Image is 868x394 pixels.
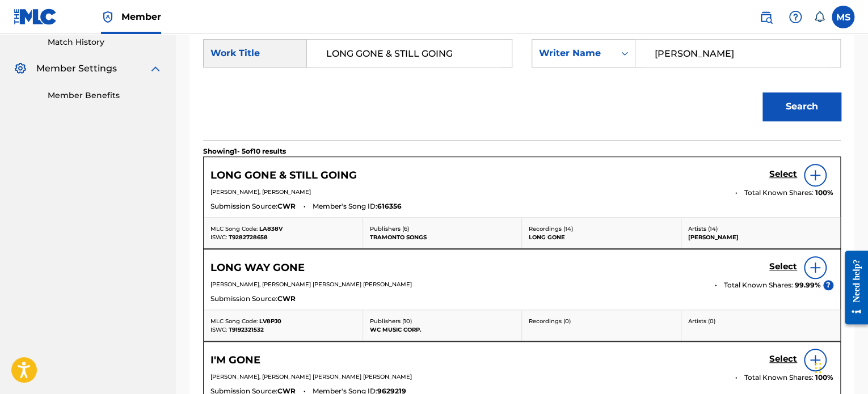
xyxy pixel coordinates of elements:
[769,261,797,272] h5: Select
[210,225,258,232] span: MLC Song Code:
[769,169,797,180] h5: Select
[769,354,797,365] h5: Select
[836,242,868,333] iframe: Resource Center
[370,317,515,325] p: Publishers ( 10 )
[259,317,281,325] span: LV8PJ0
[815,351,821,385] div: Drag
[48,90,162,101] a: Member Benefits
[789,10,802,24] img: help
[815,188,833,198] span: 100 %
[210,294,277,304] span: Submission Source:
[48,36,162,48] a: Match History
[210,281,412,288] span: [PERSON_NAME], [PERSON_NAME] [PERSON_NAME] [PERSON_NAME]
[688,224,834,233] p: Artists ( 14 )
[529,224,674,233] p: Recordings ( 14 )
[259,225,283,232] span: LA838V
[210,261,305,274] h5: LONG WAY GONE
[149,62,162,75] img: expand
[762,92,841,121] button: Search
[808,353,822,367] img: info
[121,10,161,23] span: Member
[744,188,815,198] span: Total Known Shares:
[832,6,854,28] div: User Menu
[688,317,834,325] p: Artists ( 0 )
[229,234,268,241] span: T9282728658
[795,280,821,290] span: 99.99 %
[814,11,825,23] div: Notifications
[210,373,412,380] span: [PERSON_NAME], [PERSON_NAME] [PERSON_NAME] [PERSON_NAME]
[14,62,27,75] img: Member Settings
[755,6,777,28] a: Public Search
[210,169,357,182] h5: LONG GONE & STILL GOING
[210,188,311,196] span: [PERSON_NAME], [PERSON_NAME]
[370,233,515,242] p: TRAMONTO SONGS
[36,62,117,75] span: Member Settings
[210,234,227,241] span: ISWC:
[210,317,258,325] span: MLC Song Code:
[370,325,515,334] p: WC MUSIC CORP.
[688,233,834,242] p: [PERSON_NAME]
[210,354,260,367] h5: I'M GONE
[808,168,822,182] img: info
[744,372,815,383] span: Total Known Shares:
[229,326,264,333] span: T9192321532
[529,233,674,242] p: LONG GONE
[313,201,377,211] span: Member's Song ID:
[759,10,773,24] img: search
[724,280,795,290] span: Total Known Shares:
[823,280,833,290] span: ?
[203,26,841,140] form: Search Form
[101,10,115,24] img: Top Rightsholder
[377,201,402,211] span: 616356
[539,46,608,60] div: Writer Name
[811,340,868,394] iframe: Chat Widget
[370,224,515,233] p: Publishers ( 6 )
[210,326,227,333] span: ISWC:
[14,9,57,25] img: MLC Logo
[203,146,286,156] p: Showing 1 - 5 of 10 results
[784,6,807,28] div: Help
[277,201,296,211] span: CWR
[277,294,296,304] span: CWR
[808,261,822,274] img: info
[210,201,277,211] span: Submission Source:
[529,317,674,325] p: Recordings ( 0 )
